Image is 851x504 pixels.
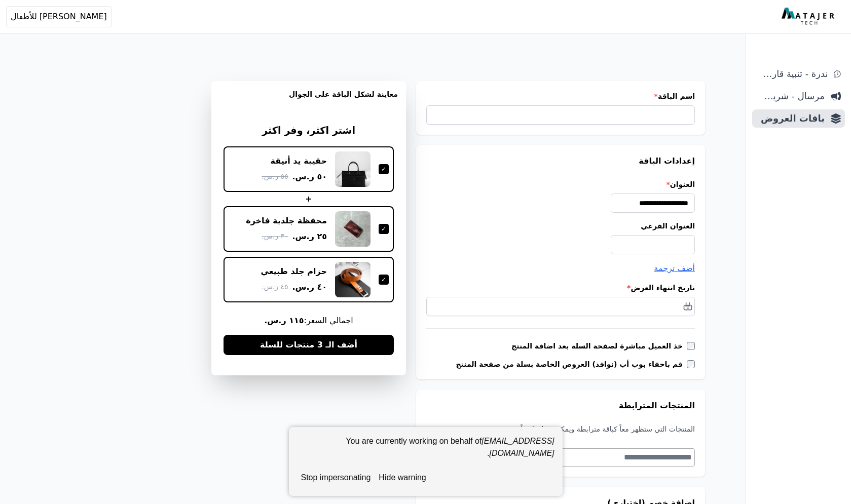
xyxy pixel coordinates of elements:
[260,339,357,351] span: أضف الـ 3 منتجات للسلة
[224,335,394,355] button: أضف الـ 3 منتجات للسلة
[224,315,394,327] span: اجمالي السعر:
[426,221,695,231] label: العنوان الفرعي
[654,263,695,273] span: أضف ترجمة
[426,91,695,101] label: اسم الباقة
[335,211,371,247] img: محفظة جلدية فاخرة
[292,281,327,293] span: ٤٠ ر.س.
[756,89,825,103] span: مرسال - شريط دعاية
[335,151,371,187] img: حقيبة يد أنيقة
[375,468,430,488] button: hide warning
[297,468,375,488] button: stop impersonating
[426,283,695,293] label: تاريخ انتهاء العرض
[756,67,828,81] span: ندرة - تنبية قارب علي النفاذ
[264,316,304,325] b: ١١٥ ر.س.
[262,231,288,242] span: ٣٠ ر.س.
[756,111,825,126] span: باقات العروض
[426,179,695,189] label: العنوان
[654,262,695,275] button: أضف ترجمة
[292,171,327,183] span: ٥٠ ر.س.
[262,171,288,182] span: ٥٥ ر.س.
[456,359,687,369] label: قم باخفاء بوب أب (نوافذ) العروض الخاصة بسلة من صفحة المنتج
[11,11,107,23] span: [PERSON_NAME] للأطفال
[271,156,327,167] div: حقيبة يد أنيقة
[335,262,371,297] img: حزام جلد طبيعي
[219,89,398,111] h3: معاينة لشكل الباقة على الجوال
[224,193,394,205] div: +
[426,155,695,167] h3: إعدادات الباقة
[292,230,327,243] span: ٢٥ ر.س.
[426,400,695,412] h3: المنتجات المترابطة
[261,266,327,277] div: حزام جلد طبيعي
[782,8,837,26] img: MatajerTech Logo
[262,282,288,292] span: ٤٥ ر.س.
[297,435,554,468] div: You are currently working on behalf of .
[224,124,394,138] h3: اشتر اكثر، وفر اكثر
[246,215,327,226] div: محفظة جلدية فاخرة
[482,437,554,457] em: [EMAIL_ADDRESS][DOMAIN_NAME]
[511,341,687,351] label: خذ العميل مباشرة لصفحة السلة بعد اضافة المنتج
[6,6,112,27] button: [PERSON_NAME] للأطفال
